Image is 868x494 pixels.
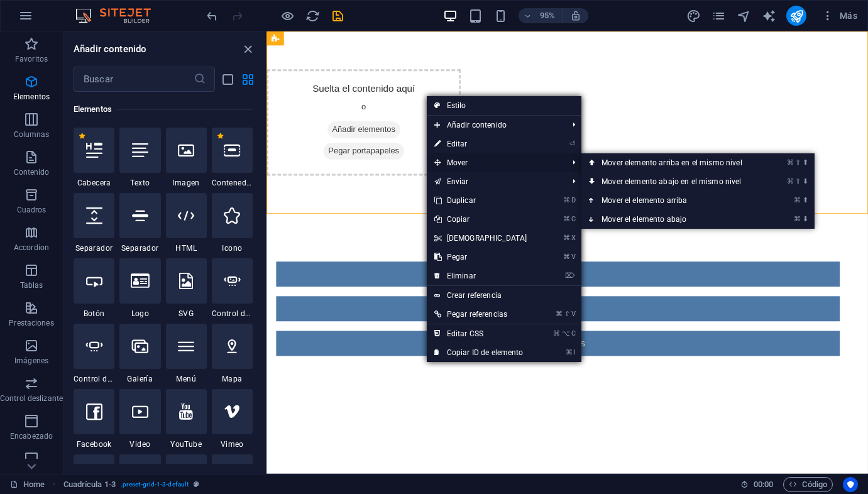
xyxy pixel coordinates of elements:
[240,41,255,57] button: close panel
[14,356,48,366] p: Imágenes
[564,310,570,318] i: ⇧
[762,9,776,23] i: AI Writer
[427,305,535,324] a: ⌘⇧VPegar referencias
[14,167,50,177] p: Contenido
[204,8,219,23] button: undo
[563,196,570,204] i: ⌘
[711,9,726,23] i: Páginas (Ctrl+Alt+S)
[795,158,801,167] i: ⇧
[17,205,47,215] p: Cuadros
[556,310,563,318] i: ⌘
[166,324,207,384] div: Menú
[711,8,726,23] button: pages
[212,374,253,384] span: Mapa
[553,329,560,338] i: ⌘
[816,6,862,26] button: Más
[240,72,255,87] button: grid-view
[581,191,767,210] a: ⌘⬆Mover el elemento arriba
[803,158,808,167] i: ⬆
[571,196,575,204] i: D
[212,178,253,188] span: Contenedor
[212,128,253,188] div: Contenedor
[427,266,535,285] a: ⌦Eliminar
[330,8,345,23] button: save
[427,191,535,210] a: ⌘DDuplicar
[9,318,53,328] p: Prestaciones
[686,8,701,23] button: design
[119,439,160,449] span: Video
[787,158,794,167] i: ⌘
[427,96,582,115] a: Estilo
[427,229,535,248] a: ⌘X[DEMOGRAPHIC_DATA]
[754,477,773,492] span: 00 00
[15,54,48,64] p: Favoritos
[789,477,827,492] span: Código
[761,8,776,23] button: text_generator
[220,72,235,87] button: list-view
[795,177,801,185] i: ⇧
[581,153,767,172] a: ⌘⇧⬆Mover elemento arriba en el mismo nivel
[571,234,575,242] i: X
[119,374,160,384] span: Galería
[119,178,160,188] span: Texto
[74,102,253,117] h6: Elementos
[166,389,207,449] div: YouTube
[571,310,575,318] i: V
[74,374,114,384] span: Control deslizante
[212,243,253,253] span: Icono
[305,8,320,23] button: reload
[205,9,219,23] i: Deshacer: Eliminar elementos (Ctrl+Z)
[119,258,160,319] div: Logo
[740,477,774,492] h6: Tiempo de la sesión
[737,9,751,23] i: Navegador
[305,9,320,23] i: Volver a cargar página
[843,477,858,492] button: Usercentrics
[427,343,535,362] a: ⌘ICopiar ID de elemento
[166,374,207,384] span: Menú
[762,480,764,489] span: :
[686,9,701,23] i: Diseño (Ctrl+Alt+Y)
[74,41,146,57] h6: Añadir contenido
[79,133,85,140] span: Eliminar de favoritos
[10,477,45,492] a: Haz clic para cancelar la selección y doble clic para abrir páginas
[119,309,160,319] span: Logo
[74,439,114,449] span: Facebook
[803,177,808,185] i: ⬇
[562,329,570,338] i: ⌥
[794,215,801,223] i: ⌘
[212,439,253,449] span: Vimeo
[537,8,558,23] h6: 95%
[74,67,194,92] input: Buscar
[212,193,253,253] div: Icono
[212,309,253,319] span: Control deslizante de imágenes
[20,280,43,290] p: Tablas
[74,389,114,449] div: Facebook
[74,193,114,253] div: Separador
[787,177,794,185] i: ⌘
[74,324,114,384] div: Control deslizante
[563,215,570,223] i: ⌘
[427,134,535,153] a: ⏎Editar
[74,128,114,188] div: Cabecera
[166,193,207,253] div: HTML
[427,248,535,266] a: ⌘VPegar
[563,234,570,242] i: ⌘
[194,481,199,488] i: Este elemento es un preajuste personalizable
[581,210,767,229] a: ⌘⬇Mover el elemento abajo
[427,153,563,172] span: Mover
[574,348,575,356] i: I
[783,477,833,492] button: Código
[794,196,801,204] i: ⌘
[427,286,582,305] a: Crear referencia
[63,477,200,492] nav: breadcrumb
[10,431,53,441] p: Encabezado
[803,196,808,204] i: ⬆
[280,8,295,23] button: Haz clic para salir del modo de previsualización y seguir editando
[63,477,116,492] span: Haz clic para seleccionar y doble clic para editar
[786,6,806,26] button: publish
[74,309,114,319] span: Botón
[13,92,50,102] p: Elementos
[14,243,49,253] p: Accordion
[803,215,808,223] i: ⬇
[736,8,751,23] button: navigator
